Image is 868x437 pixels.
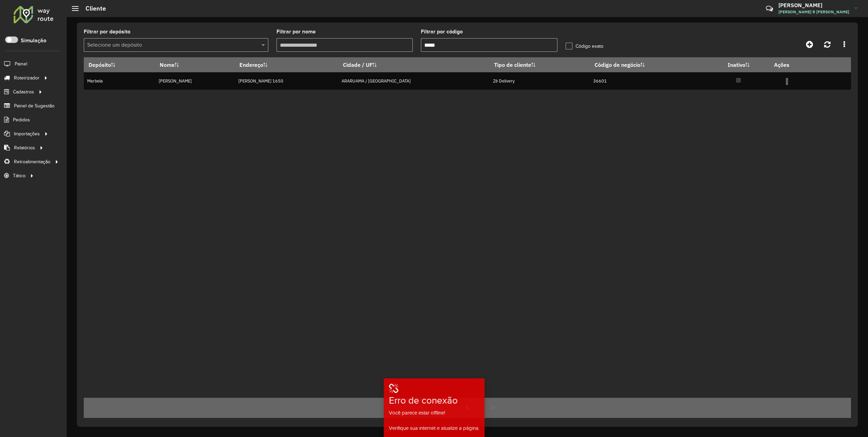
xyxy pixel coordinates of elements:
[13,88,34,95] span: Cadastros
[389,395,463,406] h3: Erro de conexão
[385,409,484,432] div: Você parece estar offline! Verifique sua internet e atualize a página.
[14,130,40,137] span: Importações
[15,60,27,67] span: Painel
[277,28,316,36] label: Filtrar por nome
[338,58,489,72] th: Cidade / UF
[235,58,338,72] th: Endereço
[421,28,463,36] label: Filtrar por código
[13,116,30,123] span: Pedidos
[778,2,849,9] h3: [PERSON_NAME]
[14,158,50,165] span: Retroalimentação
[155,72,235,90] td: [PERSON_NAME]
[84,28,130,36] label: Filtrar por depósito
[489,72,589,90] td: Zé Delivery
[708,58,769,72] th: Inativo
[235,72,338,90] td: [PERSON_NAME] 1650
[566,43,603,50] label: Código exato
[590,58,708,72] th: Código de negócio
[778,9,849,15] span: [PERSON_NAME] R [PERSON_NAME]
[84,72,155,90] td: Marbela
[489,58,589,72] th: Tipo de cliente
[769,58,810,72] th: Ações
[79,5,106,12] h2: Cliente
[14,102,54,109] span: Painel de Sugestão
[14,144,35,151] span: Relatórios
[590,72,708,90] td: 36601
[14,74,40,81] span: Roteirizador
[762,1,777,16] a: Contato Rápido
[21,36,46,45] label: Simulação
[155,58,235,72] th: Nome
[338,72,489,90] td: ARARUAMA / [GEOGRAPHIC_DATA]
[13,172,26,179] span: Tático
[84,58,155,72] th: Depósito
